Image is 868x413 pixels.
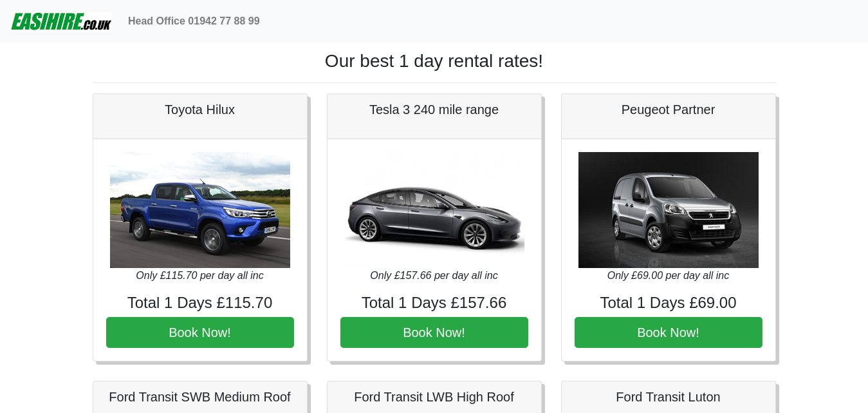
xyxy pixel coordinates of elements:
h5: Tesla 3 240 mile range [340,102,528,117]
b: Head Office 01942 77 88 99 [128,15,260,26]
a: Head Office 01942 77 88 99 [123,8,265,34]
h5: Toyota Hilux [106,102,294,117]
h4: Total 1 Days £157.66 [340,294,528,312]
img: Tesla 3 240 mile range [344,152,524,268]
h4: Total 1 Days £115.70 [106,294,294,312]
i: Only £115.70 per day all inc [136,270,263,281]
button: Book Now! [340,317,528,348]
img: easihire_logo_small.png [10,8,113,34]
img: Toyota Hilux [110,152,290,268]
h4: Total 1 Days £69.00 [575,294,762,312]
h1: Our best 1 day rental rates! [93,50,776,72]
button: Book Now! [575,317,762,348]
h5: Ford Transit SWB Medium Roof [106,389,294,405]
i: Only £69.00 per day all inc [607,270,729,281]
i: Only £157.66 per day all inc [370,270,497,281]
button: Book Now! [106,317,294,348]
h5: Peugeot Partner [575,102,762,117]
img: Peugeot Partner [578,152,759,268]
h5: Ford Transit LWB High Roof [340,389,528,405]
h5: Ford Transit Luton [575,389,762,405]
